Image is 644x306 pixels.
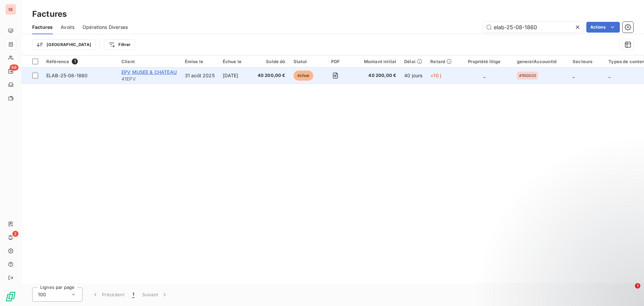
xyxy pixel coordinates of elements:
span: 68 [10,64,18,71]
span: 1 [132,291,134,298]
button: Précédent [88,288,128,302]
span: _ [573,73,575,78]
span: EPV MUSEE & CHATEAU [121,69,177,75]
span: 40 200,00 € [258,72,285,79]
td: 40 jours [400,68,426,84]
span: 100 [38,291,46,298]
div: Émise le [185,59,215,64]
div: Délai [404,59,422,64]
button: 1 [128,288,138,302]
span: échue [293,71,314,81]
div: Statut [293,59,315,64]
span: ELAB-25-08-1860 [46,73,88,78]
div: SE [5,4,16,15]
span: _ [483,73,485,78]
div: PDF [323,59,347,64]
div: Retard [430,59,452,64]
span: 41100003 [519,74,536,78]
span: 1 [72,58,78,64]
span: 40 200,00 € [356,72,396,79]
div: Solde dû [258,59,285,64]
div: Secteurs [573,59,600,64]
div: Client [121,59,177,64]
span: Avoirs [61,24,74,31]
div: generalAccountId [517,59,565,64]
span: +10 j [430,73,441,78]
button: Suivant [138,288,172,302]
div: Montant initial [356,59,396,64]
span: 1 [635,283,640,289]
button: [GEOGRAPHIC_DATA] [32,39,96,50]
iframe: Intercom live chat [621,283,637,299]
div: Propriété litige [460,59,508,64]
td: [DATE] [219,68,254,84]
span: 41EPV [121,76,177,82]
span: Référence [46,59,69,64]
div: Échue le [223,59,250,64]
span: 2 [12,231,18,237]
h3: Factures [32,8,67,20]
img: Logo LeanPay [5,291,16,302]
span: _ [608,73,610,78]
button: Actions [586,22,620,33]
span: Factures [32,24,53,31]
input: Rechercher [483,22,584,33]
td: 31 août 2025 [181,68,219,84]
button: Filtrer [104,39,135,50]
iframe: Intercom notifications message [510,241,644,288]
span: Opérations Diverses [83,24,128,31]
